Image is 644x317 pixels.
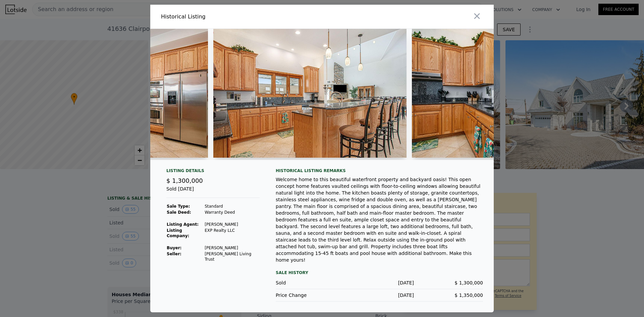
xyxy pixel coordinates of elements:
[345,292,414,299] div: [DATE]
[204,221,260,227] td: [PERSON_NAME]
[412,29,605,158] img: Property Img
[166,177,203,184] span: $ 1,300,000
[167,246,181,250] strong: Buyer :
[167,228,189,238] strong: Listing Company:
[204,209,260,215] td: Warranty Deed
[167,204,190,209] strong: Sale Type:
[161,13,319,21] div: Historical Listing
[166,186,260,198] div: Sold [DATE]
[345,279,414,286] div: [DATE]
[276,269,483,277] div: Sale History
[204,203,260,209] td: Standard
[166,168,260,176] div: Listing Details
[204,251,260,262] td: [PERSON_NAME] Living Trust
[204,245,260,251] td: [PERSON_NAME]
[213,29,407,158] img: Property Img
[167,210,191,215] strong: Sale Deed:
[276,168,483,173] div: Historical Listing remarks
[276,292,345,299] div: Price Change
[276,279,345,286] div: Sold
[454,280,483,285] span: $ 1,300,000
[204,227,260,239] td: EXP Realty LLC
[454,293,483,298] span: $ 1,350,000
[167,222,199,227] strong: Listing Agent:
[167,252,181,256] strong: Seller :
[276,176,483,263] div: Welcome home to this beautiful waterfront property and backyard oasis! This open concept home fea...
